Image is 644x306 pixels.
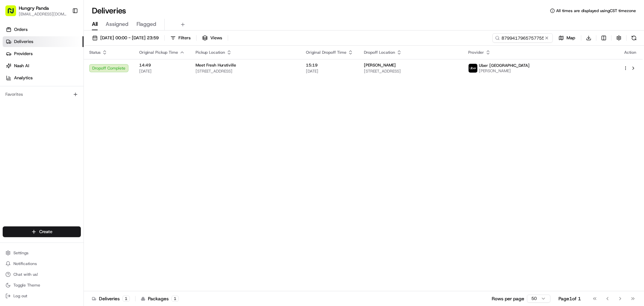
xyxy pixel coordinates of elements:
span: Analytics [14,75,33,81]
span: Orders [14,27,28,33]
span: Assigned [106,20,128,28]
span: Map [567,35,575,41]
span: All [92,20,98,28]
button: [DATE] 00:00 - [DATE] 23:59 [89,33,162,43]
button: Notifications [3,259,81,268]
div: Page 1 of 1 [558,295,581,302]
button: Chat with us! [3,270,81,279]
span: Original Dropoff Time [306,50,346,55]
span: [STREET_ADDRESS] [196,69,295,74]
span: Pickup Location [196,50,225,55]
span: Meet Fresh Hurstiville [196,62,236,68]
div: 1 [171,296,179,302]
span: Views [210,35,222,41]
button: Hungry Panda [19,5,49,11]
span: [STREET_ADDRESS] [364,69,458,74]
span: Log out [13,293,27,299]
div: Deliveries [92,295,130,302]
button: Settings [3,248,81,258]
span: Dropoff Location [364,50,395,55]
span: [DATE] 00:00 - [DATE] 23:59 [100,35,159,41]
span: Toggle Theme [13,282,40,288]
span: Chat with us! [13,272,38,277]
span: Provider [468,50,484,55]
div: Packages [141,295,179,302]
a: Providers [3,48,84,59]
span: Notifications [13,261,37,266]
span: 15:19 [306,62,353,68]
button: Create [3,226,81,237]
button: Views [199,33,225,43]
a: Orders [3,24,84,35]
button: Map [555,33,578,43]
h1: Deliveries [92,5,126,16]
span: [PERSON_NAME] [364,62,396,68]
span: Deliveries [14,39,33,45]
div: 1 [122,296,130,302]
span: Uber [GEOGRAPHIC_DATA] [479,63,530,68]
span: Filters [178,35,191,41]
button: Refresh [629,33,639,43]
button: Log out [3,291,81,301]
span: Status [89,50,101,55]
img: uber-new-logo.jpeg [469,64,477,73]
button: [EMAIL_ADDRESS][DOMAIN_NAME] [19,11,67,17]
span: [DATE] [306,69,353,74]
p: Rows per page [492,295,524,302]
span: Providers [14,51,33,57]
div: Action [623,50,637,55]
a: Nash AI [3,60,84,71]
input: Type to search [492,33,553,43]
span: All times are displayed using CST timezone [556,8,636,13]
span: [PERSON_NAME] [479,68,530,74]
span: Flagged [137,20,156,28]
a: Deliveries [3,36,84,47]
span: [DATE] [139,69,185,74]
span: Create [39,229,52,235]
div: Favorites [3,89,81,100]
a: Analytics [3,73,84,83]
span: Nash AI [14,63,29,69]
button: Filters [167,33,194,43]
span: 14:49 [139,62,185,68]
button: Toggle Theme [3,280,81,290]
button: Hungry Panda[EMAIL_ADDRESS][DOMAIN_NAME] [3,3,69,19]
span: Settings [13,250,29,256]
span: Original Pickup Time [139,50,178,55]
